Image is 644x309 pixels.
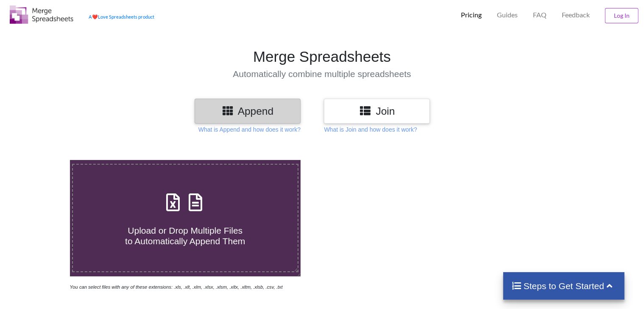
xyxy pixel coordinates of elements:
[605,8,638,23] button: Log In
[92,14,98,19] span: heart
[562,11,590,18] span: Feedback
[497,11,518,19] p: Guides
[198,125,301,134] p: What is Append and how does it work?
[89,14,154,19] a: AheartLove Spreadsheets product
[330,105,424,117] h3: Join
[10,6,73,24] img: Logo.png
[201,105,294,117] h3: Append
[461,11,482,19] p: Pricing
[125,226,245,246] span: Upload or Drop Multiple Files to Automatically Append Them
[512,281,616,291] h4: Steps to Get Started
[533,11,546,19] p: FAQ
[70,284,283,290] i: You can select files with any of these extensions: .xls, .xlt, .xlm, .xlsx, .xlsm, .xltx, .xltm, ...
[324,125,417,134] p: What is Join and how does it work?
